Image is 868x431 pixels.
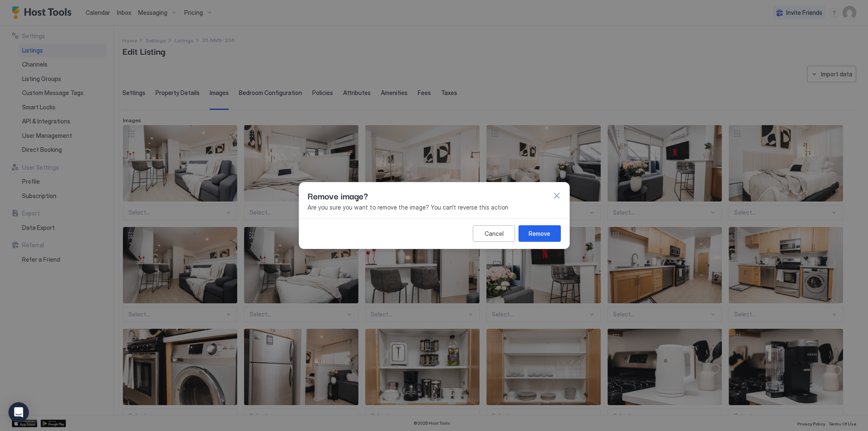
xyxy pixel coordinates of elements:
button: Remove [518,225,560,242]
div: Open Intercom Messenger [8,402,29,423]
span: Remove image? [308,189,368,202]
div: Cancel [484,229,503,238]
span: Are you sure you want to remove the image? You can't reverse this action [308,204,561,211]
div: Remove [529,229,550,238]
button: Cancel [472,225,515,242]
